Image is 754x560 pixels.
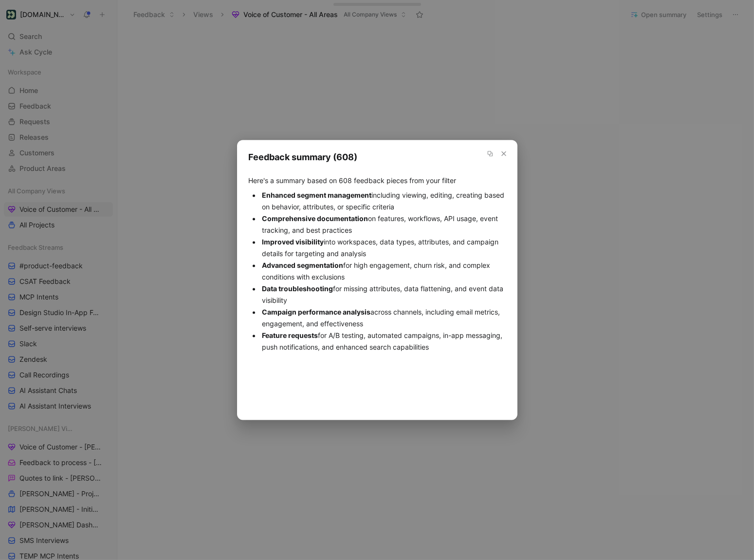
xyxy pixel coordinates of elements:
li: across channels, including email metrics, engagement, and effectiveness [260,307,506,330]
li: on features, workflows, API usage, event tracking, and best practices [260,213,506,237]
strong: Data troubleshooting [262,285,333,293]
h2: Feedback summary (608) [249,152,506,164]
li: for A/B testing, automated campaigns, in-app messaging, push notifications, and enhanced search c... [260,330,506,354]
li: for missing attributes, data flattening, and event data visibility [260,283,506,307]
li: including viewing, editing, creating based on behavior, attributes, or specific criteria [260,190,506,213]
strong: Feature requests [262,332,318,340]
strong: Comprehensive documentation [262,215,368,223]
li: for high engagement, churn risk, and complex conditions with exclusions [260,260,506,283]
strong: Campaign performance analysis [262,308,371,317]
li: into workspaces, data types, attributes, and campaign details for targeting and analysis [260,237,506,260]
strong: Advanced segmentation [262,261,344,270]
strong: Improved visibility [262,238,324,246]
div: Here's a summary based on 608 feedback pieces from your filter [249,152,506,356]
strong: Enhanced segment management [262,191,372,200]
